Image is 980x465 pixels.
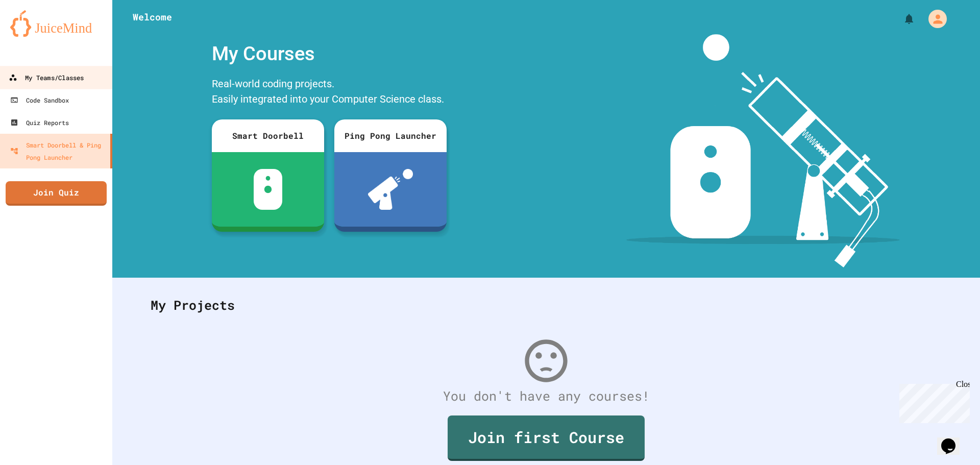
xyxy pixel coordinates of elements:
[9,71,84,84] div: My Teams/Classes
[448,415,645,461] a: Join first Course
[10,116,69,129] div: Quiz Reports
[884,10,918,28] div: My Notifications
[140,285,952,325] div: My Projects
[626,34,900,267] img: banner-image-my-projects.png
[254,169,283,210] img: sdb-white.svg
[207,34,452,74] div: My Courses
[918,7,949,31] div: My Account
[212,119,324,152] div: Smart Doorbell
[10,94,69,106] div: Code Sandbox
[207,74,452,112] div: Real-world coding projects. Easily integrated into your Computer Science class.
[10,10,102,37] img: logo-orange.svg
[895,380,970,423] iframe: chat widget
[140,386,952,406] div: You don't have any courses!
[6,181,107,206] a: Join Quiz
[334,119,447,152] div: Ping Pong Launcher
[937,424,970,455] iframe: chat widget
[4,4,70,65] div: Chat with us now!Close
[368,169,413,210] img: ppl-with-ball.png
[10,139,106,163] div: Smart Doorbell & Ping Pong Launcher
